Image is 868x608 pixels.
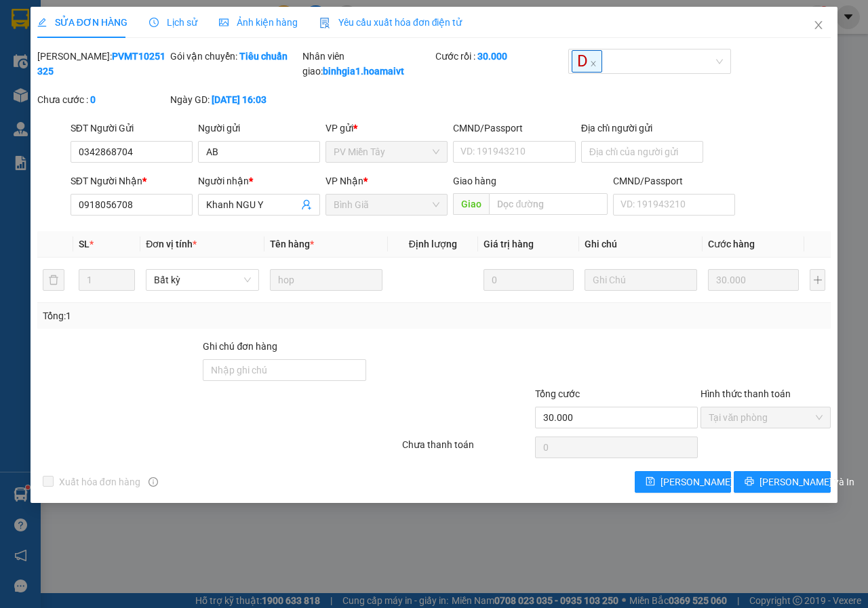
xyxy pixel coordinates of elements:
span: Tổng cước [535,388,580,399]
div: Tổng: 1 [43,308,336,323]
img: icon [319,18,330,28]
input: 0 [708,269,799,291]
b: 30.000 [477,51,507,62]
span: VP Nhận [325,176,363,186]
span: Cước hàng [708,239,755,249]
div: CMND/Passport [613,174,735,188]
span: SỬA ĐƠN HÀNG [37,17,127,28]
div: Chưa thanh toán [401,437,534,461]
button: printer[PERSON_NAME] và In [734,471,831,493]
span: Giao hàng [453,176,496,186]
span: [PERSON_NAME] và In [759,474,854,489]
input: Địa chỉ của người gửi [581,141,703,163]
div: Chưa cước : [37,92,167,107]
b: binhgia1.hoamaivt [323,66,404,77]
span: PV Miền Tây [334,142,439,162]
div: Cước rồi : [435,49,566,64]
span: Yêu cầu xuất hóa đơn điện tử [319,17,462,28]
b: Tiêu chuẩn [239,51,288,62]
span: Lịch sử [149,17,197,28]
div: Nhân viên giao: [302,49,433,79]
span: save [646,477,655,487]
span: info-circle [149,477,158,487]
input: Dọc đường [489,193,607,215]
span: Tên hàng [270,239,314,249]
label: Ghi chú đơn hàng [203,341,277,352]
input: Ghi Chú [585,269,697,291]
div: Gói vận chuyển: [170,49,300,64]
input: Ghi chú đơn hàng [203,359,366,381]
div: [PERSON_NAME]: [37,49,167,79]
span: Đơn vị tính [146,239,197,249]
input: 0 [484,269,574,291]
span: SL [79,239,90,249]
span: [PERSON_NAME] thay đổi [660,474,769,489]
label: Hình thức thanh toán [701,388,791,399]
button: delete [43,269,64,291]
div: SĐT Người Nhận [71,174,193,188]
span: Giao [453,193,489,215]
div: Địa chỉ người gửi [581,121,703,136]
span: close [813,20,824,31]
span: D [572,50,602,73]
div: SĐT Người Gửi [71,121,193,136]
b: [DATE] 16:03 [212,94,267,105]
div: VP gửi [325,121,448,136]
span: Tại văn phòng [709,407,823,428]
span: close [590,60,597,67]
div: Người gửi [198,121,320,136]
div: Người nhận [198,174,320,188]
span: edit [37,18,47,27]
span: Xuất hóa đơn hàng [54,474,146,489]
span: user-add [301,199,312,210]
span: Định lượng [409,239,457,249]
b: 0 [90,94,96,105]
span: Giá trị hàng [484,239,534,249]
button: Close [800,7,837,45]
span: picture [219,18,229,27]
span: clock-circle [149,18,159,27]
input: VD: Bàn, Ghế [270,269,382,291]
span: Ảnh kiện hàng [219,17,298,28]
span: printer [745,477,754,487]
button: save[PERSON_NAME] thay đổi [635,471,732,493]
div: Ngày GD: [170,92,300,107]
th: Ghi chú [579,231,703,258]
span: Bình Giã [334,195,439,215]
span: Bất kỳ [154,270,250,290]
button: plus [810,269,825,291]
div: CMND/Passport [453,121,575,136]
